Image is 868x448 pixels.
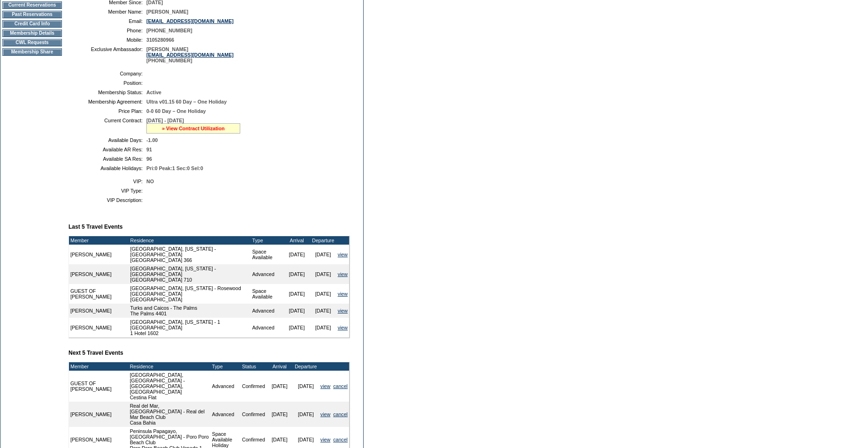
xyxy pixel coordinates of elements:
[72,28,143,33] td: Phone:
[72,80,143,86] td: Position:
[146,137,158,143] span: -1.00
[146,147,152,152] span: 91
[310,245,336,264] td: [DATE]
[69,224,122,230] b: Last 5 Travel Events
[2,30,62,37] td: Membership Details
[129,371,211,402] td: [GEOGRAPHIC_DATA], [GEOGRAPHIC_DATA] - [GEOGRAPHIC_DATA], [GEOGRAPHIC_DATA] Cestina Flat
[129,236,251,245] td: Residence
[320,383,330,389] a: view
[69,402,117,427] td: [PERSON_NAME]
[2,48,62,56] td: Membership Share
[2,1,62,9] td: Current Reservations
[72,108,143,114] td: Price Plan:
[211,362,241,371] td: Type
[241,362,266,371] td: Status
[69,371,117,402] td: GUEST OF [PERSON_NAME]
[320,437,330,442] a: view
[310,284,336,304] td: [DATE]
[162,126,225,131] a: » View Contract Utilization
[338,271,348,277] a: view
[72,9,143,15] td: Member Name:
[69,236,129,245] td: Member
[284,236,310,245] td: Arrival
[241,402,266,427] td: Confirmed
[129,402,211,427] td: Real del Mar, [GEOGRAPHIC_DATA] - Real del Mar Beach Club Casa Bahia
[146,9,188,15] span: [PERSON_NAME]
[2,11,62,18] td: Past Reservations
[251,245,284,264] td: Space Available
[338,325,348,330] a: view
[146,52,234,58] a: [EMAIL_ADDRESS][DOMAIN_NAME]
[266,402,293,427] td: [DATE]
[72,18,143,24] td: Email:
[310,264,336,284] td: [DATE]
[146,179,154,184] span: NO
[69,362,117,371] td: Member
[293,362,319,371] td: Departure
[69,350,123,356] b: Next 5 Travel Events
[211,371,241,402] td: Advanced
[72,90,143,95] td: Membership Status:
[146,90,161,95] span: Active
[146,18,234,24] a: [EMAIL_ADDRESS][DOMAIN_NAME]
[333,437,348,442] a: cancel
[146,46,234,63] span: [PERSON_NAME] [PHONE_NUMBER]
[146,28,192,33] span: [PHONE_NUMBER]
[266,362,293,371] td: Arrival
[129,284,251,304] td: [GEOGRAPHIC_DATA], [US_STATE] - Rosewood [GEOGRAPHIC_DATA] [GEOGRAPHIC_DATA]
[333,383,348,389] a: cancel
[338,308,348,314] a: view
[72,137,143,143] td: Available Days:
[72,99,143,105] td: Membership Agreement:
[251,318,284,337] td: Advanced
[72,147,143,152] td: Available AR Res:
[69,318,129,337] td: [PERSON_NAME]
[72,156,143,162] td: Available SA Res:
[333,411,348,417] a: cancel
[284,264,310,284] td: [DATE]
[146,108,206,114] span: 0-0 60 Day – One Holiday
[72,118,143,134] td: Current Contract:
[129,245,251,264] td: [GEOGRAPHIC_DATA], [US_STATE] - [GEOGRAPHIC_DATA] [GEOGRAPHIC_DATA] 366
[129,318,251,337] td: [GEOGRAPHIC_DATA], [US_STATE] - 1 [GEOGRAPHIC_DATA] 1 Hotel 1602
[69,304,129,318] td: [PERSON_NAME]
[211,402,241,427] td: Advanced
[72,37,143,43] td: Mobile:
[251,264,284,284] td: Advanced
[146,165,203,171] span: Pri:0 Peak:1 Sec:0 Sel:0
[251,284,284,304] td: Space Available
[251,236,284,245] td: Type
[310,304,336,318] td: [DATE]
[338,291,348,297] a: view
[72,179,143,184] td: VIP:
[251,304,284,318] td: Advanced
[72,71,143,76] td: Company:
[72,165,143,171] td: Available Holidays:
[293,402,319,427] td: [DATE]
[129,304,251,318] td: Turks and Caicos - The Palms The Palms 4401
[266,371,293,402] td: [DATE]
[310,236,336,245] td: Departure
[284,304,310,318] td: [DATE]
[2,39,62,46] td: CWL Requests
[2,20,62,28] td: Credit Card Info
[146,156,152,162] span: 96
[69,284,129,304] td: GUEST OF [PERSON_NAME]
[241,371,266,402] td: Confirmed
[310,318,336,337] td: [DATE]
[72,188,143,194] td: VIP Type:
[69,264,129,284] td: [PERSON_NAME]
[146,37,174,43] span: 3105280966
[284,284,310,304] td: [DATE]
[129,264,251,284] td: [GEOGRAPHIC_DATA], [US_STATE] - [GEOGRAPHIC_DATA] [GEOGRAPHIC_DATA] 710
[320,411,330,417] a: view
[284,318,310,337] td: [DATE]
[338,252,348,257] a: view
[293,371,319,402] td: [DATE]
[129,362,211,371] td: Residence
[72,46,143,63] td: Exclusive Ambassador:
[72,197,143,203] td: VIP Description:
[146,99,227,105] span: Ultra v01.15 60 Day – One Holiday
[284,245,310,264] td: [DATE]
[69,245,129,264] td: [PERSON_NAME]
